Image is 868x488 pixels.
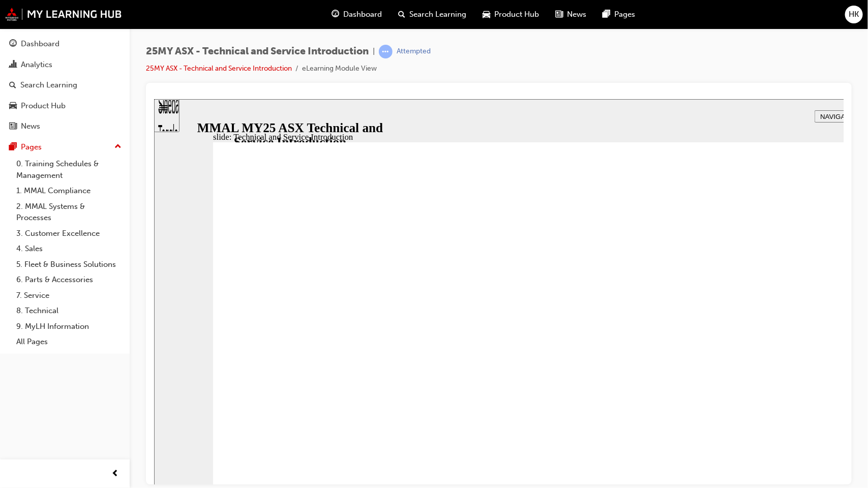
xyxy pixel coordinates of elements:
span: Pages [615,9,636,20]
div: Dashboard [21,38,59,50]
button: Pages [4,138,126,157]
span: | [373,46,375,57]
a: 7. Service [12,288,126,303]
span: News [567,9,587,20]
span: NAVIGATION TIPS [666,14,724,21]
span: Product Hub [495,9,540,20]
a: Product Hub [4,97,126,115]
a: Search Learning [4,76,126,95]
a: All Pages [12,334,126,350]
a: 8. Technical [12,303,126,319]
span: Search Learning [410,9,467,20]
a: 5. Fleet & Business Solutions [12,257,126,272]
span: car-icon [9,102,17,111]
span: 25MY ASX - Technical and Service Introduction [146,46,369,57]
a: guage-iconDashboard [324,4,391,25]
span: prev-icon [112,468,119,480]
span: car-icon [483,8,491,21]
div: News [21,120,40,132]
a: pages-iconPages [595,4,644,25]
img: mmal [5,8,122,21]
span: up-icon [114,140,122,154]
a: 1. MMAL Compliance [12,183,126,199]
div: Analytics [21,59,52,71]
button: HK [845,6,863,23]
span: pages-icon [603,8,611,21]
li: eLearning Module View [302,63,377,75]
span: search-icon [399,8,406,21]
div: Product Hub [21,100,66,112]
a: Dashboard [4,35,126,53]
a: car-iconProduct Hub [475,4,548,25]
a: news-iconNews [548,4,595,25]
div: Search Learning [20,79,77,91]
a: 6. Parts & Accessories [12,272,126,288]
button: NAVIGATION TIPS [661,11,730,23]
span: pages-icon [9,143,17,152]
span: guage-icon [332,8,340,21]
a: 4. Sales [12,241,126,257]
a: 3. Customer Excellence [12,226,126,241]
span: Dashboard [344,9,382,20]
span: learningRecordVerb_ATTEMPT-icon [379,45,393,58]
span: news-icon [556,8,563,21]
div: Attempted [397,47,431,56]
span: search-icon [9,81,16,90]
div: Pages [21,141,42,153]
a: 2. MMAL Systems & Processes [12,199,126,226]
a: News [4,117,126,136]
a: search-iconSearch Learning [391,4,475,25]
button: DashboardAnalyticsSearch LearningProduct HubNews [4,33,126,138]
a: 25MY ASX - Technical and Service Introduction [146,64,292,73]
span: guage-icon [9,40,17,49]
a: 9. MyLH Information [12,319,126,334]
span: news-icon [9,122,17,131]
span: chart-icon [9,60,17,70]
span: HK [849,9,859,20]
a: 0. Training Schedules & Management [12,156,126,183]
a: Analytics [4,55,126,74]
